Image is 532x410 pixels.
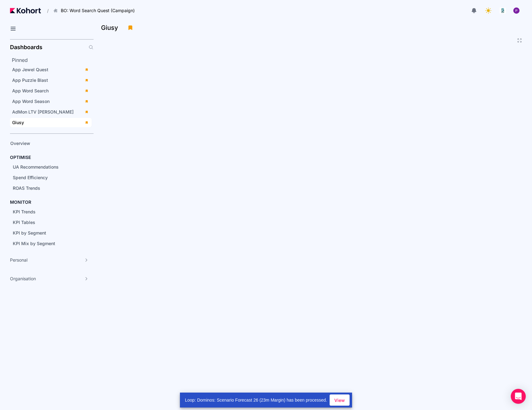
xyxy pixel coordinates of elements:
span: Personal [10,257,27,263]
div: Loop: Dominos: Scenario Forecast 26 (23m Margin) has been processed. [180,393,330,408]
h3: Giusy [101,25,122,31]
span: Spend Efficiency [13,175,48,180]
a: UA Recommendations [11,162,83,172]
div: Open Intercom Messenger [511,389,526,404]
a: App Jewel Quest [10,65,92,74]
img: logo_logo_images_1_20240607072359498299_20240828135028712857.jpeg [500,7,506,14]
span: KPI Trends [13,209,36,214]
span: ROAS Trends [13,185,40,191]
h2: Pinned [12,56,94,64]
button: View [330,394,350,406]
span: Overview [10,141,30,146]
span: App Jewel Quest [12,67,48,72]
a: KPI Mix by Segment [11,239,83,248]
h4: MONITOR [10,199,31,205]
button: Fullscreen [517,38,522,43]
img: Kohort logo [10,8,41,13]
span: BO: Word Search Quest (Campaign) [61,7,135,14]
a: App Word Search [10,86,92,96]
h4: OPTIMISE [10,154,31,161]
span: App Puzzle Blast [12,77,48,83]
span: App Word Search [12,88,49,93]
a: KPI by Segment [11,228,83,238]
span: Organisation [10,276,36,282]
span: KPI Tables [13,220,35,225]
span: / [42,7,49,14]
span: View [334,397,345,403]
a: App Word Season [10,97,92,106]
h2: Dashboards [10,44,42,50]
span: Giusy [12,120,24,125]
a: KPI Tables [11,218,83,227]
a: App Puzzle Blast [10,76,92,85]
a: Spend Efficiency [11,173,83,182]
a: ROAS Trends [11,184,83,193]
span: KPI by Segment [13,230,46,235]
a: Overview [8,139,83,148]
span: UA Recommendations [13,164,59,170]
span: AdMon LTV [PERSON_NAME] [12,109,74,114]
a: Giusy [10,118,92,127]
span: KPI Mix by Segment [13,241,55,246]
a: KPI Trends [11,207,83,217]
span: App Word Season [12,99,50,104]
a: AdMon LTV [PERSON_NAME] [10,107,92,117]
button: BO: Word Search Quest (Campaign) [50,5,141,16]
